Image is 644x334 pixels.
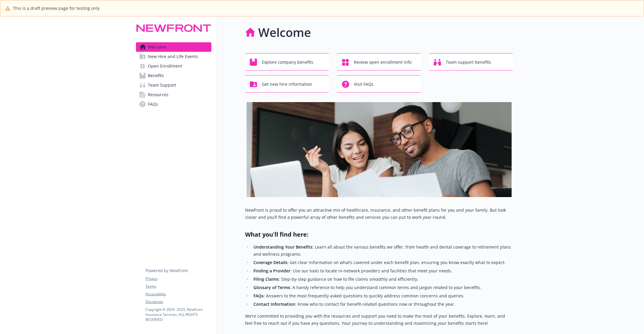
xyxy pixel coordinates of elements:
span: FAQs [148,99,158,109]
h1: Welcome [258,24,311,41]
p: We’re committed to providing you with the resources and support you need to make the most of your... [245,313,513,327]
span: Team support benefits [446,57,491,68]
h2: What you'll find here: [245,230,513,239]
li: : A handy reference to help you understand common terms and jargon related to your benefits. [252,284,513,291]
span: Review open enrollment info [354,57,411,68]
a: Open Enrollment [136,61,211,71]
li: : Know who to contact for benefit-related questions now or throughout the year. [252,301,513,308]
button: Get new hire information [245,75,329,93]
span: Welcome [148,42,166,52]
strong: Finding a Provider [253,268,290,274]
a: Resources [136,90,211,99]
p: Copyright © 2024 - 2025 , Newfront Insurance Services, ALL RIGHTS RESERVED [145,307,211,322]
span: Explore company benefits [262,57,313,68]
span: Team Support [148,80,176,90]
li: : Answers to the most frequently asked questions to quickly address common concerns and queries. [252,292,513,299]
li: : Step-by-step guidance on how to file claims smoothly and efficiently. [252,276,513,283]
a: Terms [145,284,211,289]
li: : Get clear information on what’s covered under each benefit plan, ensuring you know exactly what... [252,259,513,266]
a: Privacy [145,276,211,281]
strong: Glossary of Terms [253,285,290,290]
p: Newfront is proud to offer you an attractive mix of healthcare, insurance, and other benefit plan... [245,207,513,221]
a: Team Support [136,80,211,90]
img: overview page banner [247,102,512,197]
a: New Hire and Life Events [136,52,211,61]
strong: FAQs [253,293,264,299]
a: FAQs [136,99,211,109]
strong: Understanding Your Benefits [253,244,312,250]
span: Get new hire information [262,79,312,90]
a: Accessibility [145,291,211,297]
span: Benefits [148,71,164,80]
span: Open Enrollment [148,61,182,71]
strong: Filing Claims [253,276,279,282]
strong: Contact Information [253,301,295,307]
li: : Learn all about the various benefits we offer, from health and dental coverage to retirement pl... [252,244,513,258]
span: Visit FAQs [354,79,374,90]
strong: Coverage Details [253,260,287,265]
button: Visit FAQs [337,75,421,93]
span: New Hire and Life Events [148,52,198,61]
span: Resources [148,90,168,99]
a: Welcome [136,42,211,52]
li: : Use our tools to locate in-network providers and facilities that meet your needs. [252,267,513,274]
a: Benefits [136,71,211,80]
a: Disclaimer [145,299,211,305]
button: Explore company benefits [245,53,329,71]
span: This is a draft preview page for testing only [13,5,100,11]
button: Team support benefits [429,53,513,71]
button: Review open enrollment info [337,53,421,71]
